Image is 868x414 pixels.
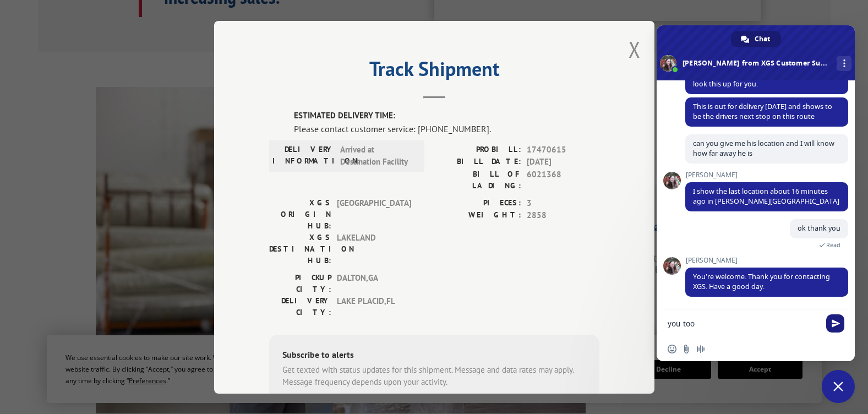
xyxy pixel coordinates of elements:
span: ok thank you [798,224,840,233]
div: Subscribe to alerts [282,347,586,363]
span: Arrived at Destination Facility [340,143,414,168]
label: BILL OF LADING: [434,168,521,191]
span: LAKELAND [337,231,411,266]
span: [PERSON_NAME] [685,257,848,264]
div: More channels [837,56,851,71]
span: You’re welcome. Thank you for contacting XGS. Have a good day. [693,272,830,291]
span: 2858 [527,209,599,222]
span: 17470615 [527,143,599,156]
label: DELIVERY INFORMATION: [272,143,335,168]
span: This is out for delivery [DATE] and shows to be the drivers next stop on this route [693,102,832,121]
span: [GEOGRAPHIC_DATA] [337,197,411,231]
div: Chat [731,31,781,47]
label: PICKUP CITY: [269,271,331,295]
span: [DATE] [527,156,599,168]
span: Read [826,241,840,249]
span: Audio message [696,345,705,353]
label: DELIVERY CITY: [269,295,331,318]
label: BILL DATE: [434,156,521,168]
label: XGS DESTINATION HUB: [269,231,331,266]
div: Get texted with status updates for this shipment. Message and data rates may apply. Message frequ... [282,363,586,388]
textarea: Compose your message... [668,319,820,329]
span: can you give me his location and I will know how far away he is [693,139,834,158]
span: 6021368 [527,168,599,191]
span: Chat [755,31,770,47]
div: Close chat [822,370,855,403]
span: Send a file [682,345,691,353]
label: PIECES: [434,197,521,209]
div: Please contact customer service: [PHONE_NUMBER]. [294,122,599,135]
label: WEIGHT: [434,209,521,222]
label: XGS ORIGIN HUB: [269,197,331,231]
label: PROBILL: [434,143,521,156]
span: Send [826,314,844,333]
h2: Track Shipment [269,61,599,82]
span: Insert an emoji [668,345,676,353]
span: 3 [527,197,599,209]
span: DALTON , GA [337,271,411,295]
span: I show the last location about 16 minutes ago in [PERSON_NAME][GEOGRAPHIC_DATA] [693,187,839,206]
button: Close modal [629,35,641,64]
span: LAKE PLACID , FL [337,295,411,318]
label: ESTIMATED DELIVERY TIME: [294,110,599,122]
span: [PERSON_NAME] [685,171,848,179]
